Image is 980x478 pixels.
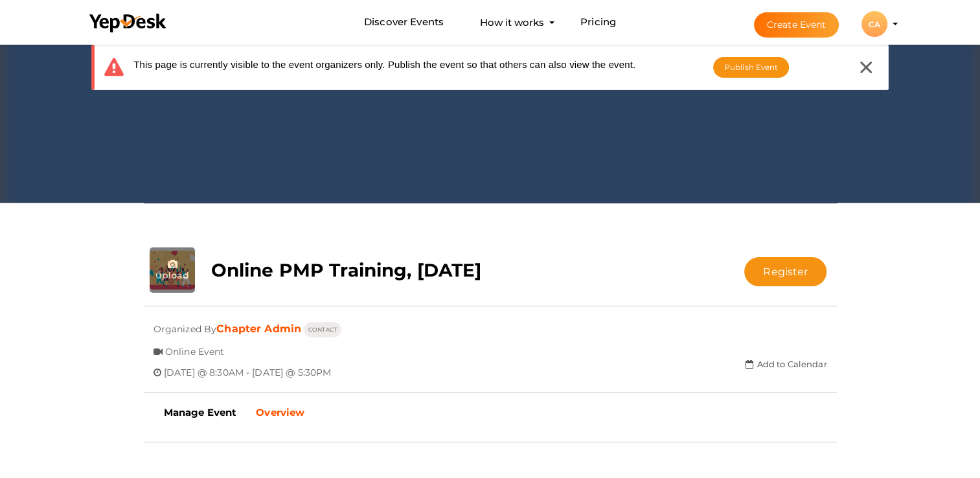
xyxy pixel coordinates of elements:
b: Manage Event [164,406,237,418]
a: Overview [246,396,314,429]
button: CA [858,10,891,38]
div: CA [861,11,887,37]
a: Pricing [580,10,616,34]
button: How it works [476,10,548,34]
span: [DATE] @ 8:30AM - [DATE] @ 5:30PM [164,357,332,378]
button: Register [744,257,826,286]
button: CONTACT [304,322,341,337]
span: Online Event [165,336,225,358]
span: Organized By [154,313,217,335]
a: Discover Events [364,10,444,34]
button: Create Event [754,12,839,38]
a: Add to Calendar [746,359,826,369]
b: Overview [256,406,304,418]
profile-pic: CA [861,19,887,29]
a: Manage Event [154,396,247,429]
span: Publish Event [724,62,779,72]
a: Chapter Admin [216,323,301,335]
b: Online PMP Training, [DATE] [211,259,482,281]
button: Publish Event [713,57,790,78]
div: This page is currently visible to the event organizers only. Publish the event so that others can... [104,58,635,77]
